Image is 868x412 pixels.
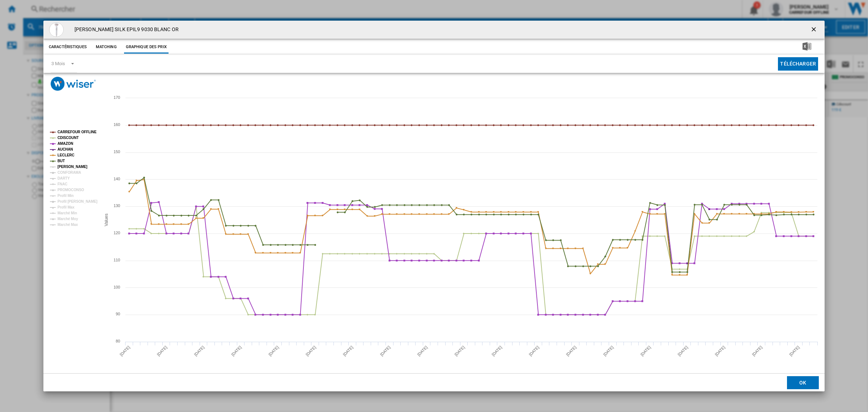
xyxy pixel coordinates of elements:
[714,345,726,357] tspan: [DATE]
[90,41,122,54] button: Matching
[119,345,131,357] tspan: [DATE]
[58,199,97,203] tspan: Profil [PERSON_NAME]
[71,26,179,33] h4: [PERSON_NAME] SILK EPIL9 9030 BLANC OR
[454,345,465,357] tspan: [DATE]
[58,217,78,221] tspan: Marché Moy
[51,61,65,66] div: 3 Mois
[47,41,89,54] button: Caractéristiques
[751,345,763,357] tspan: [DATE]
[58,211,77,215] tspan: Marché Min
[417,345,429,357] tspan: [DATE]
[124,41,169,54] button: Graphique des prix
[116,339,120,343] tspan: 80
[810,26,819,34] ng-md-icon: getI18NText('BUTTONS.CLOSE_DIALOG')
[268,345,280,357] tspan: [DATE]
[379,345,391,357] tspan: [DATE]
[49,22,64,37] img: SE9030-78d90b4137-43-nw.jpg
[58,223,78,227] tspan: Marché Max
[803,42,811,51] img: excel-24x24.png
[58,188,84,192] tspan: PROMOCONSO
[791,41,823,54] button: Télécharger au format Excel
[58,176,70,180] tspan: DARTY
[43,21,825,391] md-dialog: Product popup
[491,345,503,357] tspan: [DATE]
[603,345,614,357] tspan: [DATE]
[58,153,75,157] tspan: LECLERC
[565,345,577,357] tspan: [DATE]
[58,205,75,209] tspan: Profil Max
[58,194,74,198] tspan: Profil Min
[116,312,120,316] tspan: 90
[114,203,120,208] tspan: 130
[114,258,120,262] tspan: 110
[104,214,109,226] tspan: Values
[677,345,689,357] tspan: [DATE]
[787,376,819,389] button: OK
[58,159,65,163] tspan: BUT
[58,130,97,134] tspan: CARREFOUR OFFLINE
[640,345,652,357] tspan: [DATE]
[807,22,822,37] button: getI18NText('BUTTONS.CLOSE_DIALOG')
[788,345,800,357] tspan: [DATE]
[58,171,81,175] tspan: CONFORAMA
[58,142,73,146] tspan: AMAZON
[58,136,79,140] tspan: CDISCOUNT
[58,147,73,151] tspan: AUCHAN
[114,231,120,235] tspan: 120
[58,182,67,186] tspan: FNAC
[778,57,818,71] button: Télécharger
[193,345,205,357] tspan: [DATE]
[114,177,120,181] tspan: 140
[230,345,242,357] tspan: [DATE]
[58,165,88,169] tspan: [PERSON_NAME]
[114,95,120,100] tspan: 170
[114,285,120,289] tspan: 100
[114,122,120,127] tspan: 160
[528,345,540,357] tspan: [DATE]
[305,345,317,357] tspan: [DATE]
[114,150,120,154] tspan: 150
[51,77,96,91] img: logo_wiser_300x94.png
[342,345,354,357] tspan: [DATE]
[156,345,168,357] tspan: [DATE]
